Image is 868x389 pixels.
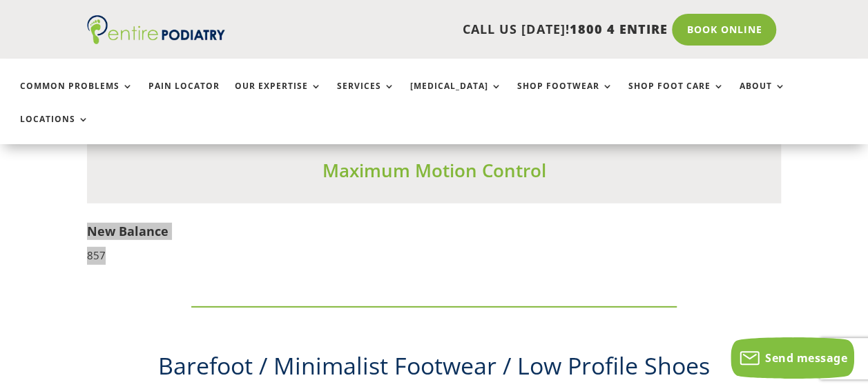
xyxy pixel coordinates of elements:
[87,15,225,44] img: logo (1)
[517,81,613,111] a: Shop Footwear
[235,81,322,111] a: Our Expertise
[20,114,89,144] a: Locations
[765,350,847,366] span: Send message
[87,248,106,262] a: 857
[87,158,782,190] h3: Maximum Motion Control
[20,81,133,111] a: Common Problems
[410,81,502,111] a: [MEDICAL_DATA]
[731,337,854,379] button: Send message
[87,223,782,247] h4: New Balance
[148,81,220,111] a: Pain Locator
[87,33,225,47] a: Entire Podiatry
[628,81,724,111] a: Shop Foot Care
[337,81,395,111] a: Services
[672,14,776,46] a: Book Online
[740,81,786,111] a: About
[242,21,667,39] p: CALL US [DATE]!
[569,21,667,37] span: 1800 4 ENTIRE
